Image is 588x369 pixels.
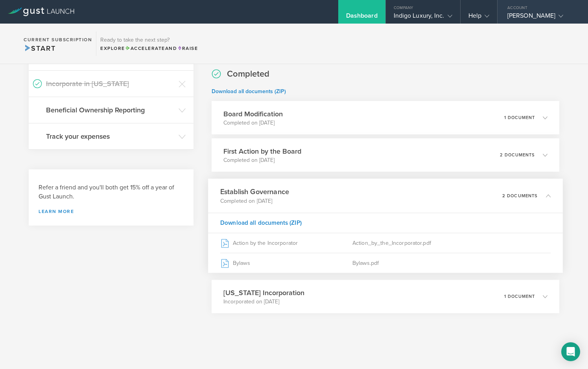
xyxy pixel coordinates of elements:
[223,119,283,127] p: Completed on [DATE]
[46,105,175,115] h3: Beneficial Ownership Reporting
[220,253,352,273] div: Bylaws
[125,46,177,51] span: and
[208,213,563,233] div: Download all documents (ZIP)
[502,193,538,198] p: 2 documents
[24,44,55,53] span: Start
[220,233,352,253] div: Action by the Incorporator
[212,88,286,95] a: Download all documents (ZIP)
[352,253,551,273] div: Bylaws.pdf
[100,45,198,52] div: Explore
[39,183,184,201] h3: Refer a friend and you'll both get 15% off a year of Gust Launch.
[220,187,289,197] h3: Establish Governance
[227,68,269,80] h2: Completed
[46,131,175,141] h3: Track your expenses
[46,79,175,89] h3: Incorporate in [US_STATE]
[223,109,283,119] h3: Board Modification
[223,156,301,164] p: Completed on [DATE]
[125,46,165,51] span: Accelerate
[507,12,574,24] div: [PERSON_NAME]
[504,116,535,120] p: 1 document
[96,31,202,56] div: Ready to take the next step?ExploreAccelerateandRaise
[220,197,289,205] p: Completed on [DATE]
[223,298,304,306] p: Incorporated on [DATE]
[100,37,198,43] h3: Ready to take the next step?
[352,233,551,253] div: Action_by_the_Incorporator.pdf
[500,153,535,157] p: 2 documents
[346,12,378,24] div: Dashboard
[177,46,198,51] span: Raise
[39,209,184,214] a: Learn more
[468,12,489,24] div: Help
[504,294,535,299] p: 1 document
[561,342,580,361] div: Open Intercom Messenger
[24,37,92,42] h2: Current Subscription
[223,146,301,156] h3: First Action by the Board
[394,12,452,24] div: Indigo Luxury, Inc.
[223,288,304,298] h3: [US_STATE] Incorporation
